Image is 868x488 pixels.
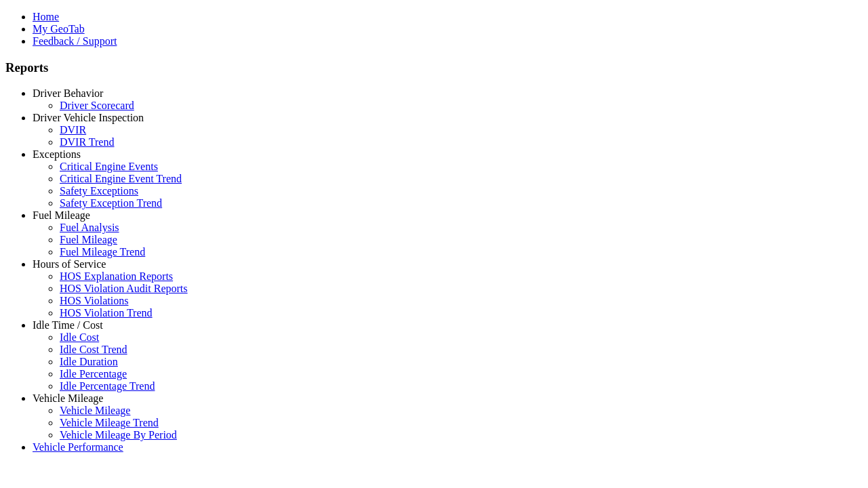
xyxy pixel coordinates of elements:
a: Idle Percentage [60,368,127,380]
a: My GeoTab [33,23,85,35]
a: Vehicle Mileage By Period [60,429,177,441]
a: HOS Violation Audit Reports [60,283,188,294]
a: Fuel Mileage [33,209,90,221]
a: Safety Exceptions [60,185,138,197]
a: HOS Violations [60,295,128,306]
a: Home [33,11,59,22]
a: Safety Exception Trend [60,197,162,209]
a: Idle Time / Cost [33,319,103,331]
a: HOS Explanation Reports [60,270,173,282]
a: Idle Percentage Trend [60,380,155,392]
a: Critical Engine Event Trend [60,173,182,184]
a: Idle Cost Trend [60,344,127,355]
h3: Reports [5,60,863,75]
a: Driver Vehicle Inspection [33,112,144,123]
a: DVIR [60,124,86,136]
a: Vehicle Mileage Trend [60,417,159,428]
a: Vehicle Mileage [33,392,103,404]
a: Hours of Service [33,258,106,270]
a: HOS Violation Trend [60,307,153,319]
a: Vehicle Mileage [60,405,130,416]
a: Idle Duration [60,356,118,367]
a: Feedback / Support [33,35,117,47]
a: Vehicle Performance [33,441,123,453]
a: Exceptions [33,148,81,160]
a: Idle Cost [60,331,99,343]
a: Driver Behavior [33,87,103,99]
a: Fuel Mileage Trend [60,246,145,258]
a: Fuel Mileage [60,234,117,245]
a: Fuel Analysis [60,222,119,233]
a: Driver Scorecard [60,100,134,111]
a: Critical Engine Events [60,161,158,172]
a: DVIR Trend [60,136,114,148]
